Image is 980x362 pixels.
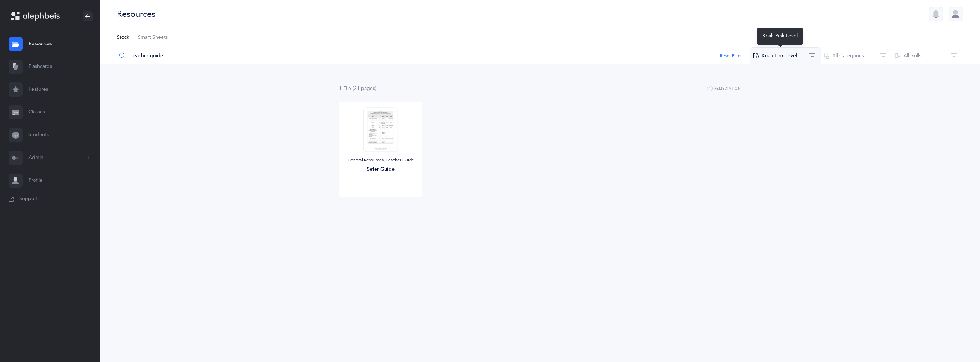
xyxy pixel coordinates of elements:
[138,34,168,41] span: Smart Sheets
[892,47,963,64] button: All Skills
[345,158,417,163] div: General Resources, Teacher Guide
[750,47,821,64] button: Kriah Pink Level
[821,47,892,64] button: All Categories
[19,196,38,203] span: Support
[353,86,376,91] span: (21 page )
[345,166,417,173] div: Sefer Guide
[373,86,375,91] span: s
[339,86,351,91] span: 1 File
[707,85,741,93] button: Remediation
[720,53,742,59] button: Reset Filter
[363,107,398,152] img: Sefer_Guide_-_Pink_-_Kindergarten_thumbnail_1757362084.png
[117,8,155,20] div: Resources
[757,28,803,45] div: Kriah Pink Level
[116,47,750,64] input: Search Resources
